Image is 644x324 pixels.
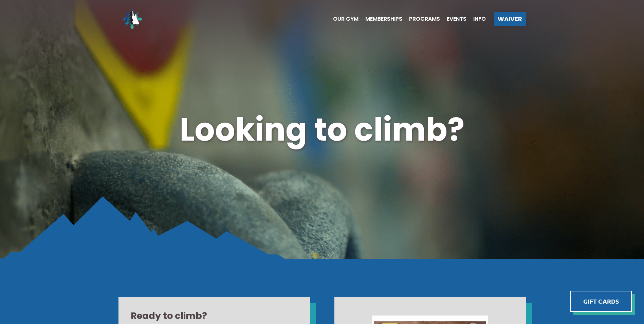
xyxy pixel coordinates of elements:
span: Programs [409,16,440,22]
span: Info [473,16,486,22]
a: Memberships [358,16,402,22]
a: Events [440,16,466,22]
h2: Ready to climb? [131,309,298,322]
span: Waiver [498,16,522,22]
span: Memberships [365,16,402,22]
span: Our Gym [333,16,358,22]
a: Our Gym [326,16,358,22]
a: Programs [402,16,440,22]
h1: Looking to climb? [118,108,526,152]
span: Events [447,16,466,22]
a: Info [466,16,486,22]
img: North Wall Logo [118,5,146,33]
a: Waiver [494,12,526,26]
